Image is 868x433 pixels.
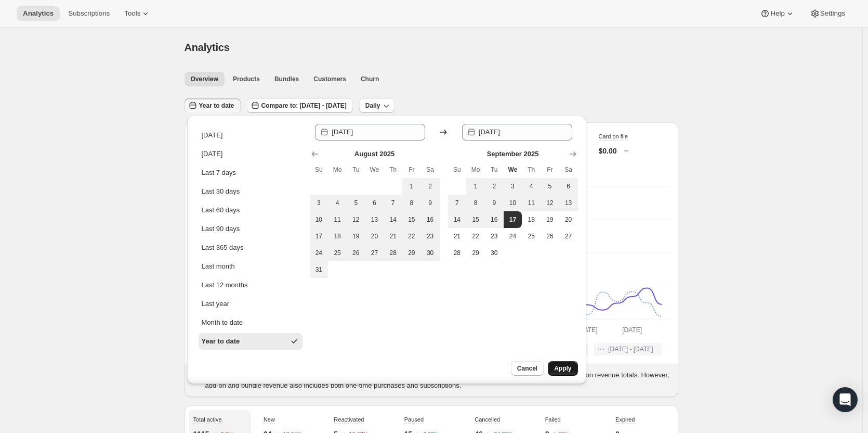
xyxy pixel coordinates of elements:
[770,9,784,18] span: Help
[470,199,481,207] span: 8
[425,249,436,257] span: 30
[402,245,421,261] button: Friday August 29 2025
[489,249,499,257] span: 30
[402,161,421,178] th: Friday
[820,9,845,18] span: Settings
[421,228,440,245] button: Saturday August 23 2025
[452,249,463,257] span: 28
[365,228,384,245] button: Wednesday August 20 2025
[191,75,218,83] span: Overview
[504,228,522,245] button: Wednesday September 24 2025
[599,133,628,139] span: Card on file
[359,98,395,113] button: Daily
[199,314,303,331] button: Month to date
[365,101,380,110] span: Daily
[470,249,481,257] span: 29
[522,195,541,211] button: Thursday September 11 2025
[504,161,522,178] th: Wednesday
[310,261,328,278] button: Sunday August 31 2025
[388,232,398,240] span: 21
[388,215,398,224] span: 14
[328,161,347,178] th: Monday
[485,161,504,178] th: Tuesday
[526,215,536,224] span: 18
[334,416,364,423] span: Reactivated
[541,161,559,178] th: Friday
[310,195,328,211] button: Sunday August 3 2025
[402,211,421,228] button: Friday August 15 2025
[365,161,384,178] th: Wednesday
[365,195,384,211] button: Wednesday August 6 2025
[526,165,536,174] span: Th
[264,416,275,423] span: New
[559,178,578,195] button: Saturday September 6 2025
[185,42,230,53] span: Analytics
[452,215,463,224] span: 14
[310,228,328,245] button: Sunday August 17 2025
[421,161,440,178] th: Saturday
[199,202,303,219] button: Last 60 days
[485,228,504,245] button: Tuesday September 23 2025
[124,9,140,18] span: Tools
[199,221,303,237] button: Last 90 days
[522,211,541,228] button: Thursday September 18 2025
[62,6,116,21] button: Subscriptions
[508,199,518,207] span: 10
[351,165,361,174] span: Tu
[541,178,559,195] button: Friday September 5 2025
[563,232,574,240] span: 27
[594,343,661,355] button: [DATE] - [DATE]
[425,199,436,207] span: 9
[563,165,574,174] span: Sa
[202,280,248,290] div: Last 12 months
[517,364,537,373] span: Cancel
[347,245,365,261] button: Tuesday August 26 2025
[199,101,234,110] span: Year to date
[466,178,485,195] button: Monday September 1 2025
[202,261,235,272] div: Last month
[563,199,574,207] span: 13
[233,75,260,83] span: Products
[314,249,324,257] span: 24
[202,243,244,253] div: Last 365 days
[388,165,398,174] span: Th
[402,228,421,245] button: Friday August 22 2025
[328,245,347,261] button: Monday August 25 2025
[421,178,440,195] button: Saturday August 2 2025
[314,199,324,207] span: 3
[448,211,467,228] button: Sunday September 14 2025
[328,228,347,245] button: Monday August 18 2025
[421,195,440,211] button: Saturday August 9 2025
[559,211,578,228] button: Saturday September 20 2025
[754,6,801,21] button: Help
[310,245,328,261] button: Sunday August 24 2025
[23,9,54,18] span: Analytics
[470,182,481,190] span: 1
[347,161,365,178] th: Tuesday
[448,228,467,245] button: Sunday September 21 2025
[404,416,424,423] span: Paused
[599,146,617,156] p: $0.00
[804,6,851,21] button: Settings
[199,258,303,275] button: Last month
[199,277,303,294] button: Last 12 months
[351,215,361,224] span: 12
[522,161,541,178] th: Thursday
[202,186,240,197] div: Last 30 days
[504,195,522,211] button: Wednesday September 10 2025
[384,245,402,261] button: Thursday August 28 2025
[452,232,463,240] span: 21
[833,387,858,412] div: Open Intercom Messenger
[622,326,642,334] text: [DATE]
[554,364,571,373] span: Apply
[199,164,303,181] button: Last 7 days
[202,168,236,178] div: Last 7 days
[470,165,481,174] span: Mo
[332,232,343,240] span: 18
[384,195,402,211] button: Thursday August 7 2025
[489,232,499,240] span: 23
[406,182,417,190] span: 1
[202,205,240,215] div: Last 60 days
[332,249,343,257] span: 25
[351,199,361,207] span: 5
